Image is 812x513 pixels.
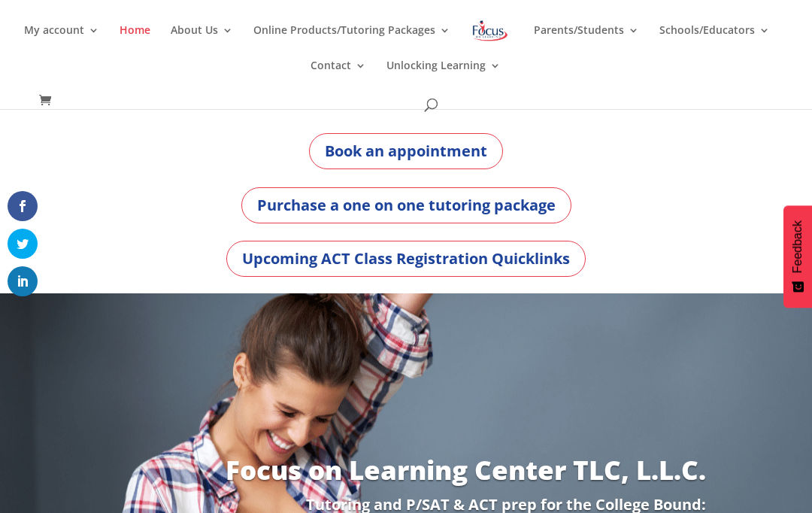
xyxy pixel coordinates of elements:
[253,25,450,60] a: Online Products/Tutoring Packages
[226,241,586,277] a: Upcoming ACT Class Registration Quicklinks
[24,25,99,60] a: My account
[241,187,571,223] a: Purchase a one on one tutoring package
[309,133,503,169] a: Book an appointment
[659,25,770,60] a: Schools/Educators
[171,25,233,60] a: About Us
[386,60,501,96] a: Unlocking Learning
[783,205,812,308] button: Feedback - Show survey
[106,497,706,512] p: Tutoring and P/SAT & ACT prep for the College Bound:
[471,17,510,44] img: Focus on Learning
[534,25,639,60] a: Parents/Students
[311,60,366,96] a: Contact
[791,220,804,273] span: Feedback
[120,25,150,60] a: Home
[226,452,706,487] a: Focus on Learning Center TLC, L.L.C.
